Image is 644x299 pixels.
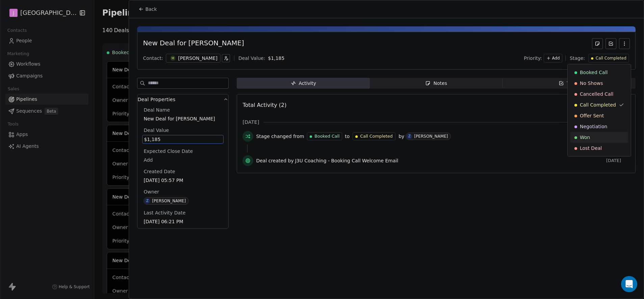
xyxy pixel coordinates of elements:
[580,91,613,97] span: Cancelled Call
[580,123,607,130] span: Negotiation
[580,80,603,87] span: No Shows
[580,145,602,152] span: Lost Deal
[580,69,608,76] span: Booked Call
[580,134,590,141] span: Won
[580,101,616,108] span: Call Completed
[580,112,604,119] span: Offer Sent
[570,67,628,154] div: Suggestions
